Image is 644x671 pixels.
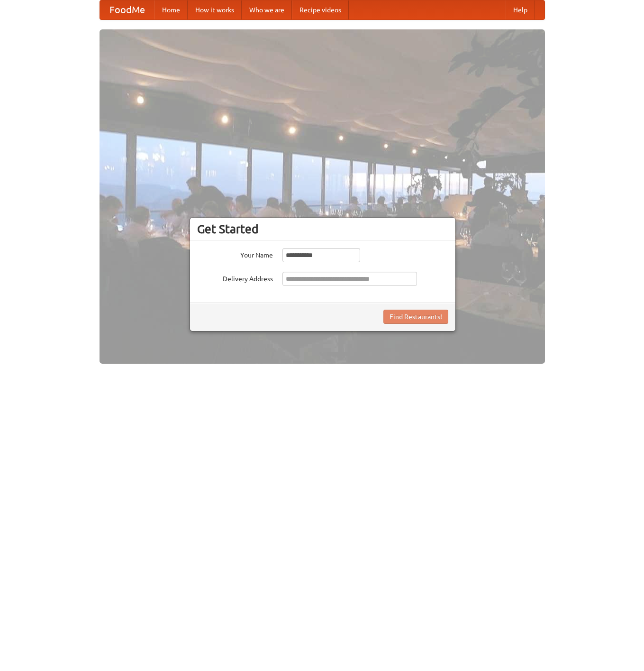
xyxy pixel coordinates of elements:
[197,222,448,236] h3: Get Started
[242,0,292,19] a: Who we are
[100,0,154,19] a: FoodMe
[154,0,188,19] a: Home
[506,0,535,19] a: Help
[188,0,242,19] a: How it works
[197,248,273,260] label: Your Name
[383,310,448,324] button: Find Restaurants!
[292,0,349,19] a: Recipe videos
[197,272,273,284] label: Delivery Address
